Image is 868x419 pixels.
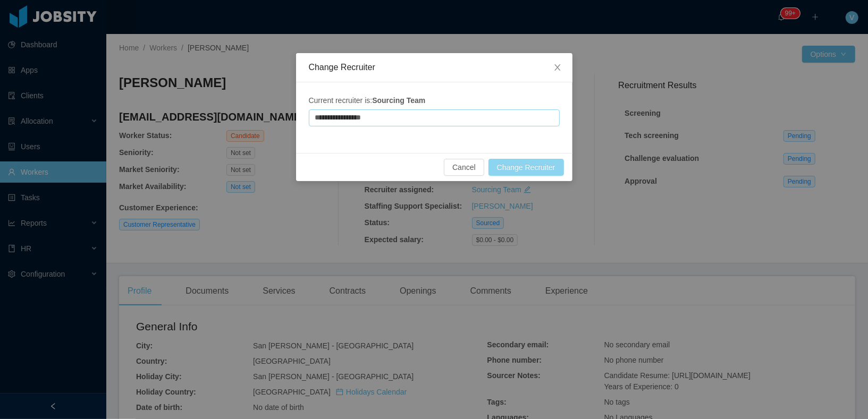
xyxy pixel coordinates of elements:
[309,96,426,105] span: Current recruiter is:
[372,96,425,105] strong: Sourcing Team
[543,53,572,83] button: Close
[444,159,484,176] button: Cancel
[309,62,560,73] div: Change Recruiter
[553,63,562,72] i: icon: close
[488,159,564,176] button: Change Recruiter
